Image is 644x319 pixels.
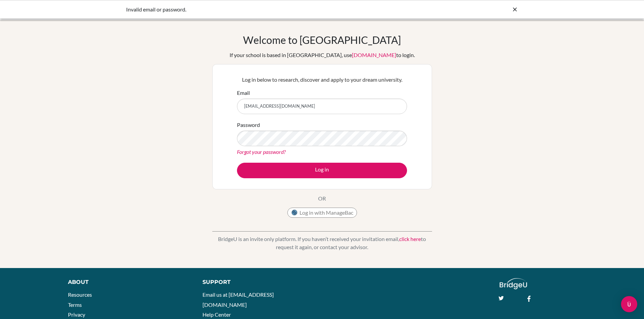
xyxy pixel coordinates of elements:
[237,163,407,178] button: Log in
[243,34,401,46] h1: Welcome to [GEOGRAPHIC_DATA]
[237,121,260,129] label: Password
[68,311,85,318] a: Privacy
[126,5,417,14] div: Invalid email or password.
[68,291,92,298] a: Resources
[68,278,187,286] div: About
[237,89,250,97] label: Email
[202,278,314,286] div: Support
[68,301,82,308] a: Terms
[202,291,274,308] a: Email us at [EMAIL_ADDRESS][DOMAIN_NAME]
[237,76,407,84] p: Log in below to research, discover and apply to your dream university.
[287,208,357,218] button: Log in with ManageBac
[621,296,637,312] div: Open Intercom Messenger
[399,236,421,242] a: click here
[352,52,396,58] a: [DOMAIN_NAME]
[237,149,286,155] a: Forgot your password?
[212,235,432,251] p: BridgeU is an invite only platform. If you haven’t received your invitation email, to request it ...
[318,194,326,203] p: OR
[230,51,415,59] div: If your school is based in [GEOGRAPHIC_DATA], use to login.
[500,278,527,289] img: logo_white@2x-f4f0deed5e89b7ecb1c2cc34c3e3d731f90f0f143d5ea2071677605dd97b5244.png
[202,311,231,318] a: Help Center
